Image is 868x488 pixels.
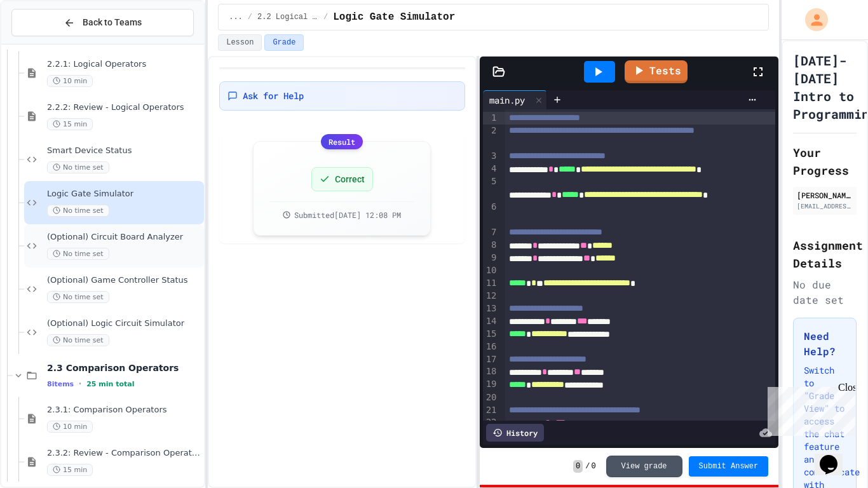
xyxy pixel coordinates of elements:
button: Lesson [218,34,262,51]
div: History [486,424,544,442]
div: 1 [483,112,499,125]
span: 2.2 Logical Operators [257,12,318,22]
span: 8 items [47,380,74,388]
span: 2.3 Comparison Operators [47,362,201,374]
h3: Need Help? [804,329,846,359]
span: No time set [47,248,109,260]
a: Tests [625,60,688,83]
div: 18 [483,365,499,378]
div: 6 [483,201,499,226]
span: (Optional) Game Controller Status [47,275,201,286]
span: Back to Teams [83,16,142,29]
div: 15 [483,328,499,341]
span: Logic Gate Simulator [47,189,201,200]
div: 8 [483,239,499,252]
button: View grade [606,456,682,477]
div: 3 [483,150,499,163]
span: 2.3.1: Comparison Operators [47,405,201,416]
span: No time set [47,291,109,303]
iframe: chat widget [763,382,855,436]
span: 2.2.1: Logical Operators [47,59,201,70]
div: 20 [483,391,499,404]
span: Correct [335,173,365,186]
div: 17 [483,353,499,366]
span: Smart Device Status [47,146,201,156]
span: 0 [591,461,595,471]
span: No time set [47,161,109,173]
span: No time set [47,205,109,217]
span: 10 min [47,421,93,433]
h2: Assignment Details [793,236,857,272]
div: [EMAIL_ADDRESS][DOMAIN_NAME] [797,201,853,211]
div: 7 [483,226,499,239]
span: 15 min [47,464,93,476]
span: 15 min [47,118,93,130]
div: 9 [483,252,499,264]
div: 22 [483,416,499,429]
span: 10 min [47,75,93,87]
div: Result [321,134,363,149]
div: 2 [483,125,499,150]
iframe: chat widget [815,437,855,475]
span: Logic Gate Simulator [333,10,455,25]
div: main.py [483,93,531,107]
span: ... [229,12,243,22]
span: 0 [573,460,583,473]
button: Grade [264,34,304,51]
div: No due date set [793,277,857,308]
div: 11 [483,277,499,290]
span: Submitted [DATE] 12:08 PM [294,210,401,220]
h2: Your Progress [793,144,857,179]
div: main.py [483,90,547,109]
div: 21 [483,404,499,417]
div: My Account [792,5,831,34]
div: [PERSON_NAME] [797,189,853,201]
button: Back to Teams [11,9,194,36]
div: 12 [483,290,499,302]
span: / [248,12,252,22]
div: 5 [483,175,499,201]
span: • [79,379,81,389]
button: Submit Answer [689,456,769,477]
div: Chat with us now!Close [5,5,88,81]
span: 25 min total [86,380,134,388]
div: 4 [483,163,499,175]
span: / [323,12,328,22]
div: 16 [483,341,499,353]
span: 2.2.2: Review - Logical Operators [47,102,201,113]
span: Ask for Help [243,90,304,102]
span: Submit Answer [699,461,759,471]
span: (Optional) Circuit Board Analyzer [47,232,201,243]
div: 14 [483,315,499,328]
div: 13 [483,302,499,315]
div: 10 [483,264,499,277]
span: / [585,461,590,471]
span: 2.3.2: Review - Comparison Operators [47,448,201,459]
div: 19 [483,378,499,391]
span: (Optional) Logic Circuit Simulator [47,318,201,329]
span: No time set [47,334,109,346]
